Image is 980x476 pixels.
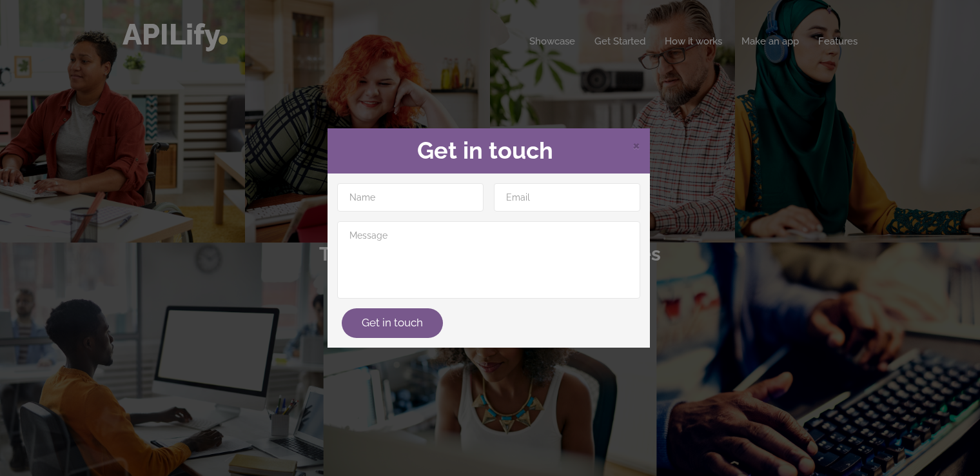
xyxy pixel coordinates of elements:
[342,308,443,338] button: Get in touch
[494,183,640,212] input: Email
[337,183,484,212] input: Name
[632,137,640,153] span: Close
[632,135,640,154] span: ×
[337,138,640,164] h2: Get in touch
